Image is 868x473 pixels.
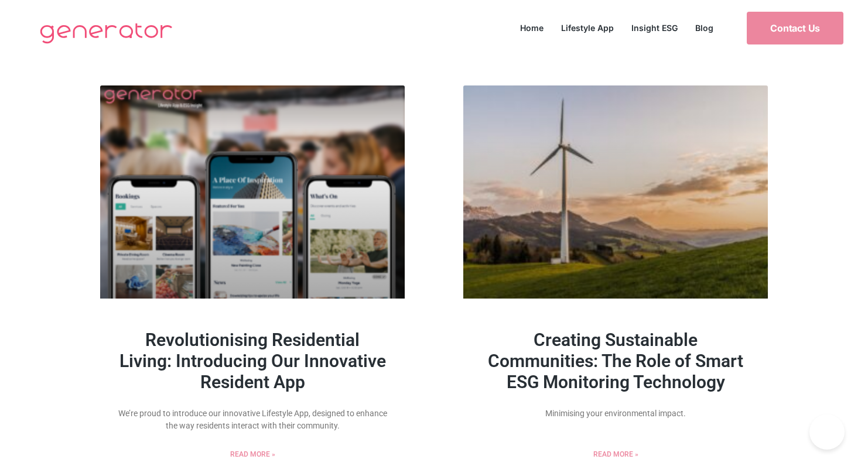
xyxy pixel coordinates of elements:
a: Insight ESG [623,20,686,36]
a: Revolutionising Residential Living: Introducing Our Innovative Resident App [119,330,386,392]
a: Creating Sustainable Communities: The Role of Smart ESG Monitoring Technology [488,330,743,392]
iframe: Toggle Customer Support [809,414,845,450]
p: We’re proud to introduce our innovative Lifestyle App, designed to enhance the way residents inte... [118,407,387,432]
a: Contact Us [747,12,843,44]
a: Lifestyle App [552,20,623,36]
a: Home [511,20,552,36]
a: Read more about Creating Sustainable Communities: The Role of Smart ESG Monitoring Technology [593,449,638,460]
a: Read more about Revolutionising Residential Living: Introducing Our Innovative Resident App [230,449,275,460]
p: Minimising your environmental impact. [481,407,750,420]
nav: Menu [511,20,722,36]
span: Contact Us [770,23,820,33]
a: Blog [686,20,722,36]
